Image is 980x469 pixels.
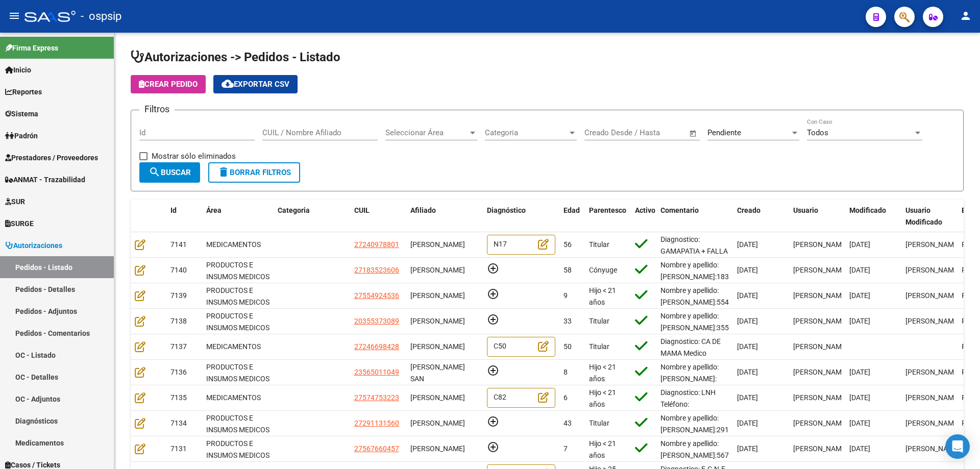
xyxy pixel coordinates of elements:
[589,342,609,351] span: Titular
[170,317,187,325] span: 7138
[5,152,98,163] span: Prestadores / Proveedores
[487,262,499,275] mat-icon: add_circle_outline
[589,363,616,383] span: Hijo < 21 años
[206,439,269,459] span: PRODUCTOS E INSUMOS MEDICOS
[5,64,31,76] span: Inicio
[793,206,818,214] span: Usuario
[793,342,848,351] span: [PERSON_NAME]
[5,218,34,229] span: SURGE
[410,393,465,402] span: [PERSON_NAME]
[487,337,555,357] div: C50
[563,317,572,325] span: 33
[385,128,468,137] span: Seleccionar Área
[487,388,555,408] div: C82
[406,200,483,233] datatable-header-cell: Afiliado
[487,313,499,326] mat-icon: add_circle_outline
[350,200,406,233] datatable-header-cell: CUIL
[737,291,758,300] span: [DATE]
[733,200,789,233] datatable-header-cell: Creado
[139,102,175,116] h3: Filtros
[559,200,585,233] datatable-header-cell: Edad
[354,368,399,376] span: 23565011049
[170,419,187,427] span: 7134
[589,206,626,214] span: Parentesco
[793,266,848,274] span: [PERSON_NAME]
[410,342,465,351] span: [PERSON_NAME]
[206,342,261,351] span: MEDICAMENTOS
[793,393,848,402] span: [PERSON_NAME]
[139,80,198,89] span: Crear Pedido
[410,363,465,394] span: [PERSON_NAME] SAN [PERSON_NAME]
[737,342,758,351] span: [DATE]
[139,162,200,183] button: Buscar
[206,286,269,306] span: PRODUCTOS E INSUMOS MEDICOS
[945,434,970,459] div: Open Intercom Messenger
[206,240,261,249] span: MEDICAMENTOS
[905,419,960,427] span: [PERSON_NAME]
[354,291,399,300] span: 27554924536
[487,288,499,300] mat-icon: add_circle_outline
[631,200,656,233] datatable-header-cell: Activo
[170,393,187,402] span: 7135
[487,415,499,428] mat-icon: add_circle_outline
[793,240,848,249] span: [PERSON_NAME]
[660,312,749,366] span: Nombre y apellido: [PERSON_NAME]:35537308 Clinica Santa [PERSON_NAME] Fecha de cx: [DATE]
[960,10,972,22] mat-icon: person
[563,419,572,427] span: 43
[206,363,269,383] span: PRODUCTOS E INSUMOS MEDICOS
[589,266,617,274] span: Cónyuge
[149,166,161,178] mat-icon: search
[354,206,370,214] span: CUIL
[81,5,121,28] span: - ospsip
[688,128,699,139] button: Open calendar
[410,317,465,325] span: [PERSON_NAME]
[5,240,62,251] span: Autorizaciones
[905,368,960,376] span: [PERSON_NAME]
[5,130,38,141] span: Padrón
[589,286,616,306] span: Hijo < 21 años
[660,363,725,429] span: Nombre y apellido: [PERSON_NAME]: 56501104 Dirección: [STREET_ADDRESS] Teléfono: [PHONE_NUMBER]
[737,206,761,214] span: Creado
[849,266,870,274] span: [DATE]
[589,317,609,325] span: Titular
[5,174,85,185] span: ANMAT - Trazabilidad
[410,206,436,214] span: Afiliado
[849,291,870,300] span: [DATE]
[905,291,960,300] span: [PERSON_NAME]
[635,206,655,214] span: Activo
[660,206,699,214] span: Comentario
[217,168,291,177] span: Borrar Filtros
[849,240,870,249] span: [DATE]
[354,445,399,453] span: 27567660457
[849,368,870,376] span: [DATE]
[354,266,399,274] span: 27183523606
[563,393,568,402] span: 6
[410,266,465,274] span: [PERSON_NAME]
[8,10,20,22] mat-icon: menu
[202,200,274,233] datatable-header-cell: Área
[170,291,187,300] span: 7139
[206,261,269,281] span: PRODUCTOS E INSUMOS MEDICOS
[354,419,399,427] span: 27291131560
[5,196,25,207] span: SUR
[274,200,350,233] datatable-header-cell: Categoria
[222,78,234,90] mat-icon: cloud_download
[206,206,222,214] span: Área
[905,266,960,274] span: [PERSON_NAME]
[737,393,758,402] span: [DATE]
[793,445,848,453] span: [PERSON_NAME]
[905,393,960,402] span: [PERSON_NAME]
[487,206,526,214] span: Diagnóstico
[563,291,568,300] span: 9
[737,240,758,249] span: [DATE]
[793,317,848,325] span: [PERSON_NAME]
[563,445,568,453] span: 7
[487,441,499,453] mat-icon: add_circle_outline
[737,419,758,427] span: [DATE]
[170,342,187,351] span: 7137
[410,240,465,249] span: [PERSON_NAME]
[206,414,269,434] span: PRODUCTOS E INSUMOS MEDICOS
[660,414,749,468] span: Nombre y apellido: [PERSON_NAME]:29113156 Paciente internada en el Hospital italiano Rosario
[563,368,568,376] span: 8
[589,240,609,249] span: Titular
